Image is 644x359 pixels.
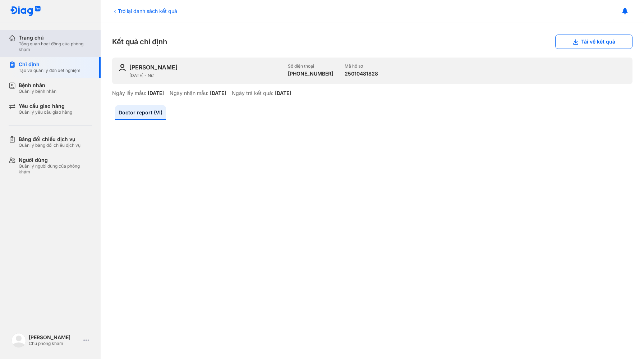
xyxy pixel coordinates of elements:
[19,88,56,94] div: Quản lý bệnh nhân
[19,157,92,163] div: Người dùng
[19,136,80,142] div: Bảng đối chiếu dịch vụ
[112,35,632,49] div: Kết quả chỉ định
[19,103,72,109] div: Yêu cầu giao hàng
[29,334,80,341] div: [PERSON_NAME]
[115,105,166,120] a: Doctor report (VI)
[19,82,56,88] div: Bệnh nhân
[19,163,92,175] div: Quản lý người dùng của phòng khám
[29,341,80,346] div: Chủ phòng khám
[112,7,177,15] div: Trở lại danh sách kết quả
[288,63,333,69] div: Số điện thoại
[10,6,41,17] img: logo
[210,90,226,96] div: [DATE]
[11,333,26,347] img: logo
[112,90,146,96] div: Ngày lấy mẫu:
[345,63,378,69] div: Mã hồ sơ
[118,63,126,72] img: user-icon
[275,90,291,96] div: [DATE]
[129,73,282,78] div: [DATE] - Nữ
[19,68,80,73] div: Tạo và quản lý đơn xét nghiệm
[19,35,92,41] div: Trang chủ
[19,109,72,115] div: Quản lý yêu cầu giao hàng
[288,71,333,77] div: [PHONE_NUMBER]
[19,41,92,53] div: Tổng quan hoạt động của phòng khám
[170,90,208,96] div: Ngày nhận mẫu:
[148,90,164,96] div: [DATE]
[555,35,632,49] button: Tải về kết quả
[129,63,178,71] div: [PERSON_NAME]
[232,90,273,96] div: Ngày trả kết quả:
[19,142,80,148] div: Quản lý bảng đối chiếu dịch vụ
[19,61,80,68] div: Chỉ định
[345,71,378,77] div: 25010481828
